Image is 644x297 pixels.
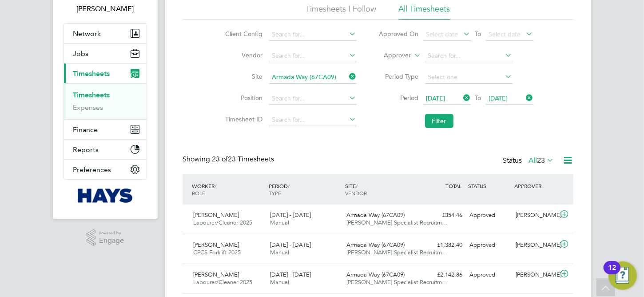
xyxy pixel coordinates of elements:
[64,83,147,119] div: Timesheets
[64,140,147,159] button: Reports
[73,125,98,134] span: Finance
[73,69,110,78] span: Timesheets
[270,211,311,219] span: [DATE] - [DATE]
[64,64,147,83] button: Timesheets
[343,178,420,201] div: SITE
[346,189,367,197] span: VENDOR
[512,178,558,194] div: APPROVER
[193,211,239,219] span: [PERSON_NAME]
[193,271,239,278] span: [PERSON_NAME]
[489,94,508,102] span: [DATE]
[87,229,124,246] a: Powered byEngage
[64,189,147,203] a: Go to home page
[420,268,466,282] div: £2,142.86
[379,94,419,102] label: Period
[270,249,289,256] span: Manual
[183,155,276,164] div: Showing
[99,229,124,237] span: Powered by
[99,237,124,245] span: Engage
[192,189,205,197] span: ROLE
[473,28,484,40] span: To
[269,92,357,105] input: Search for...
[347,219,448,226] span: [PERSON_NAME] Specialist Recruitm…
[193,278,252,286] span: Labourer/Cleaner 2025
[269,189,281,197] span: TYPE
[503,155,556,167] div: Status
[347,249,448,256] span: [PERSON_NAME] Specialist Recruitm…
[212,155,274,164] span: 23 Timesheets
[356,182,358,189] span: /
[270,278,289,286] span: Manual
[466,268,512,282] div: Approved
[269,114,357,126] input: Search for...
[512,268,558,282] div: [PERSON_NAME]
[270,219,289,226] span: Manual
[73,103,103,112] a: Expenses
[73,91,110,99] a: Timesheets
[266,178,343,201] div: PERIOD
[78,189,133,203] img: hays-logo-retina.png
[223,72,263,80] label: Site
[466,208,512,223] div: Approved
[190,178,266,201] div: WORKER
[223,30,263,38] label: Client Config
[371,51,411,60] label: Approver
[425,50,513,62] input: Search for...
[306,4,377,20] li: Timesheets I Follow
[379,30,419,38] label: Approved On
[223,94,263,102] label: Position
[270,271,311,278] span: [DATE] - [DATE]
[193,249,241,256] span: CPCS Forklift 2025
[608,261,637,290] button: Open Resource Center, 12 new notifications
[64,24,147,43] button: Network
[269,50,357,62] input: Search for...
[512,208,558,223] div: [PERSON_NAME]
[270,241,311,249] span: [DATE] - [DATE]
[529,156,554,165] label: All
[425,71,513,84] input: Select one
[379,72,419,80] label: Period Type
[73,29,101,38] span: Network
[420,238,466,253] div: £1,382.40
[288,182,290,189] span: /
[269,28,357,41] input: Search for...
[425,114,453,128] button: Filter
[64,160,147,179] button: Preferences
[269,71,357,84] input: Search for...
[73,165,111,174] span: Preferences
[426,94,445,102] span: [DATE]
[347,271,405,278] span: Armada Way (67CA09)
[193,241,239,249] span: [PERSON_NAME]
[347,241,405,249] span: Armada Way (67CA09)
[608,268,616,279] div: 12
[512,238,558,253] div: [PERSON_NAME]
[445,182,461,189] span: TOTAL
[64,4,147,14] span: Katie McPherson
[215,182,216,189] span: /
[223,115,263,123] label: Timesheet ID
[426,30,458,38] span: Select date
[466,238,512,253] div: Approved
[212,155,228,164] span: 23 of
[537,156,545,165] span: 23
[420,208,466,223] div: £354.46
[73,49,88,58] span: Jobs
[489,30,521,38] span: Select date
[193,219,252,226] span: Labourer/Cleaner 2025
[347,278,448,286] span: [PERSON_NAME] Specialist Recruitm…
[64,44,147,63] button: Jobs
[64,120,147,139] button: Finance
[73,145,99,154] span: Reports
[223,51,263,59] label: Vendor
[473,92,484,104] span: To
[347,211,405,219] span: Armada Way (67CA09)
[399,4,450,20] li: All Timesheets
[466,178,512,194] div: STATUS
